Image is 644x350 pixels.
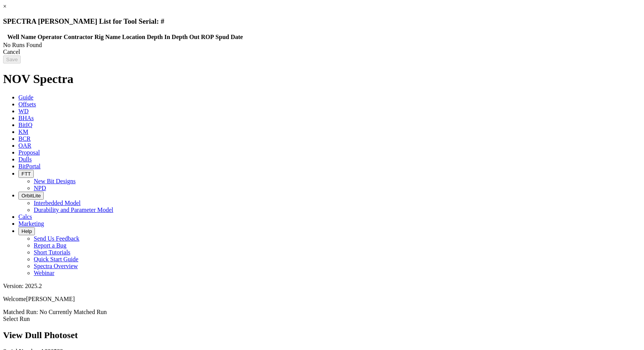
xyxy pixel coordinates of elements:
h2: View Dull Photoset [3,330,641,340]
a: Send Us Feedback [34,235,79,242]
span: KM [18,129,28,135]
th: ROP [200,33,214,41]
span: BCR [18,135,31,142]
div: Cancel [3,49,641,55]
span: OrbitLite [21,193,41,199]
th: Well Name [7,33,36,41]
a: Select Run [3,316,30,322]
a: NPD [34,185,46,191]
a: New Bit Designs [34,178,76,184]
a: Spectra Overview [34,263,78,269]
span: BHAs [18,115,34,121]
span: Offsets [18,101,36,107]
span: Help [21,228,32,234]
input: Save [3,55,21,63]
div: Version: 2025.2 [3,283,641,290]
span: [PERSON_NAME] [26,296,75,302]
span: FTT [21,171,31,177]
th: Location [122,33,145,41]
th: Depth Out [171,33,200,41]
span: BitIQ [18,122,32,128]
span: Matched Run: [3,309,38,315]
th: Spud Date [215,33,243,41]
p: Welcome [3,296,641,303]
th: Depth In [146,33,171,41]
h1: NOV Spectra [3,72,641,86]
span: Calcs [18,213,32,220]
a: Webinar [34,270,54,276]
th: Rig Name [94,33,121,41]
span: BitPortal [18,163,41,169]
span: WD [18,108,29,114]
span: Dulls [18,156,32,163]
a: Durability and Parameter Model [34,207,113,213]
span: OAR [18,142,31,149]
div: No Runs Found [3,42,641,49]
span: No Currently Matched Run [39,309,107,315]
a: Quick Start Guide [34,256,78,262]
span: Marketing [18,220,44,227]
th: Contractor [63,33,93,41]
th: Operator [37,33,62,41]
a: × [3,3,7,10]
a: Short Tutorials [34,249,71,256]
h3: SPECTRA [PERSON_NAME] List for Tool Serial: # [3,17,641,26]
span: Guide [18,94,33,101]
a: Interbedded Model [34,200,80,206]
span: Proposal [18,149,40,156]
a: Report a Bug [34,242,66,249]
